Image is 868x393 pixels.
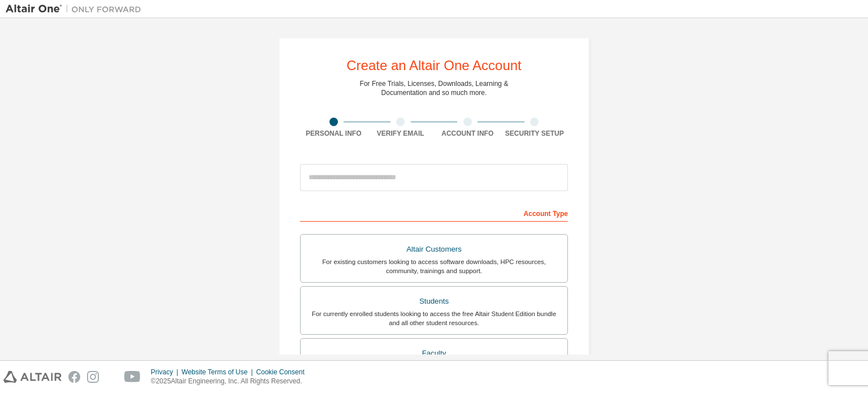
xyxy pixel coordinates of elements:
[124,371,141,383] img: youtube.svg
[181,368,256,377] div: Website Terms of Use
[68,371,80,383] img: facebook.svg
[300,204,568,222] div: Account Type
[151,368,181,377] div: Privacy
[300,129,367,138] div: Personal Info
[151,377,311,386] p: © 2025 Altair Engineering, Inc. All Rights Reserved.
[360,79,509,97] div: For Free Trials, Licenses, Downloads, Learning & Documentation and so much more.
[367,129,435,138] div: Verify Email
[501,129,568,138] div: Security Setup
[307,293,561,309] div: Students
[307,257,561,275] div: For existing customers looking to access software downloads, HPC resources, community, trainings ...
[434,129,501,138] div: Account Info
[307,346,561,361] div: Faculty
[307,241,561,257] div: Altair Customers
[3,371,62,383] img: altair_logo.svg
[307,309,561,327] div: For currently enrolled students looking to access the free Altair Student Edition bundle and all ...
[87,371,99,383] img: instagram.svg
[346,59,522,72] div: Create an Altair One Account
[6,3,147,15] img: Altair One
[256,368,311,377] div: Cookie Consent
